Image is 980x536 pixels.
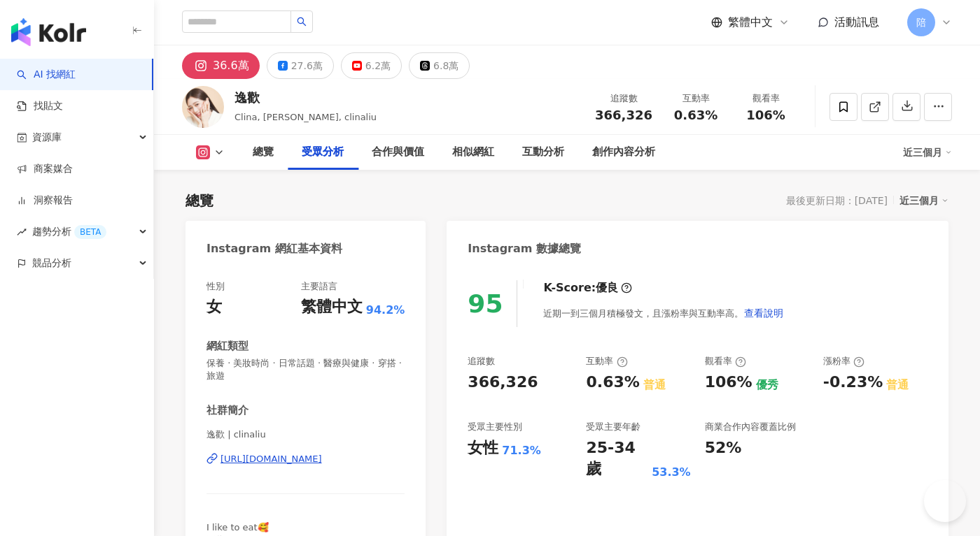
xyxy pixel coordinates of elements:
div: 網紅類型 [206,339,248,354]
div: Instagram 網紅基本資料 [206,241,342,256]
div: Instagram 數據總覽 [468,241,581,256]
span: Clina, [PERSON_NAME], clinaliu [234,112,377,122]
div: 總覽 [253,144,274,161]
span: 366,326 [595,108,652,122]
div: 相似網紅 [452,144,494,161]
div: 53.3% [652,465,691,480]
div: 主要語言 [301,280,337,293]
div: 普通 [886,377,909,393]
div: K-Score : [543,280,632,296]
a: 商案媒合 [17,162,73,176]
div: 追蹤數 [468,355,495,368]
span: 繁體中文 [728,15,773,30]
button: 36.6萬 [182,52,260,79]
div: 優良 [596,280,618,296]
span: 活動訊息 [834,15,879,29]
div: 6.8萬 [433,56,458,75]
button: 6.2萬 [341,52,402,79]
span: 陪 [916,15,926,30]
div: 合作與價值 [372,144,424,161]
div: 27.6萬 [291,56,323,75]
div: 追蹤數 [595,92,652,106]
a: [URL][DOMAIN_NAME] [206,453,405,465]
div: 觀看率 [705,355,746,368]
div: 近期一到三個月積極發文，且漲粉率與互動率高。 [543,299,784,327]
iframe: Help Scout Beacon - Open [924,480,966,522]
div: 最後更新日期：[DATE] [786,195,888,206]
a: 找貼文 [17,99,63,113]
div: -0.23% [823,372,883,393]
div: 逸歡 [234,89,377,106]
span: 趨勢分析 [32,216,106,247]
div: 創作內容分析 [592,144,655,161]
span: 逸歡 | clinaliu [206,428,405,441]
button: 6.8萬 [409,52,470,79]
div: 0.63% [586,372,639,393]
div: 社群簡介 [206,403,248,418]
div: 366,326 [468,372,538,393]
a: searchAI 找網紅 [17,68,76,82]
div: 性別 [206,280,225,293]
div: 普通 [643,377,666,393]
img: KOL Avatar [182,86,224,128]
div: 互動分析 [522,144,564,161]
div: 6.2萬 [365,56,391,75]
span: 94.2% [366,303,405,318]
div: 106% [705,372,752,393]
div: 女性 [468,437,498,459]
a: 洞察報告 [17,194,73,208]
div: 近三個月 [899,191,948,210]
button: 27.6萬 [267,52,334,79]
span: 保養 · 美妝時尚 · 日常話題 · 醫療與健康 · 穿搭 · 旅遊 [206,357,405,382]
div: 女 [206,296,222,318]
div: 受眾主要性別 [468,421,522,433]
div: 36.6萬 [213,56,249,75]
span: 查看說明 [744,307,783,319]
span: 競品分析 [32,247,71,279]
div: 商業合作內容覆蓋比例 [705,421,796,433]
div: 總覽 [185,191,213,210]
div: [URL][DOMAIN_NAME] [220,453,322,465]
span: search [297,17,307,27]
div: 近三個月 [903,141,952,164]
div: 52% [705,437,742,459]
div: 繁體中文 [301,296,363,318]
span: 106% [746,108,785,122]
button: 查看說明 [743,299,784,327]
div: 25-34 歲 [586,437,648,481]
img: logo [11,18,86,46]
span: rise [17,227,27,237]
span: 資源庫 [32,122,62,153]
div: 優秀 [756,377,778,393]
div: BETA [74,225,106,239]
div: 互動率 [586,355,627,368]
div: 觀看率 [739,92,792,106]
div: 互動率 [669,92,722,106]
div: 95 [468,289,503,318]
span: 0.63% [674,108,717,122]
div: 漲粉率 [823,355,864,368]
div: 71.3% [502,443,541,458]
div: 受眾分析 [302,144,344,161]
div: 受眾主要年齡 [586,421,640,433]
